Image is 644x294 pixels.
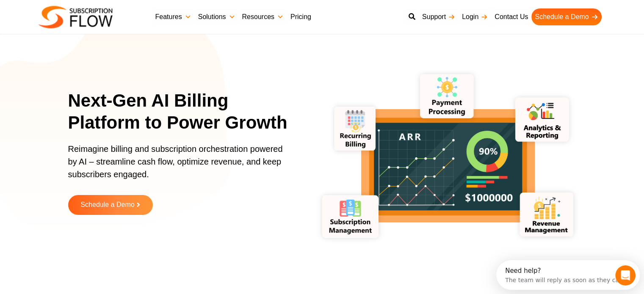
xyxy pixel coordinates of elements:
div: The team will reply as soon as they can [9,14,127,23]
a: Schedule a Demo [531,8,601,25]
iframe: Intercom live chat discovery launcher [496,260,640,290]
img: Subscriptionflow [39,6,113,28]
a: Login [459,8,491,25]
a: Pricing [287,8,315,25]
a: Resources [238,8,287,25]
p: Reimagine billing and subscription orchestration powered by AI – streamline cash flow, optimize r... [68,143,288,189]
a: Schedule a Demo [68,195,153,215]
a: Contact Us [491,8,531,25]
span: Schedule a Demo [80,201,134,209]
a: Features [152,8,195,25]
a: Solutions [195,8,239,25]
div: Open Intercom Messenger [3,3,152,27]
div: Need help? [9,7,127,14]
iframe: Intercom live chat [615,265,636,286]
a: Support [419,8,459,25]
h1: Next-Gen AI Billing Platform to Power Growth [68,90,299,134]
